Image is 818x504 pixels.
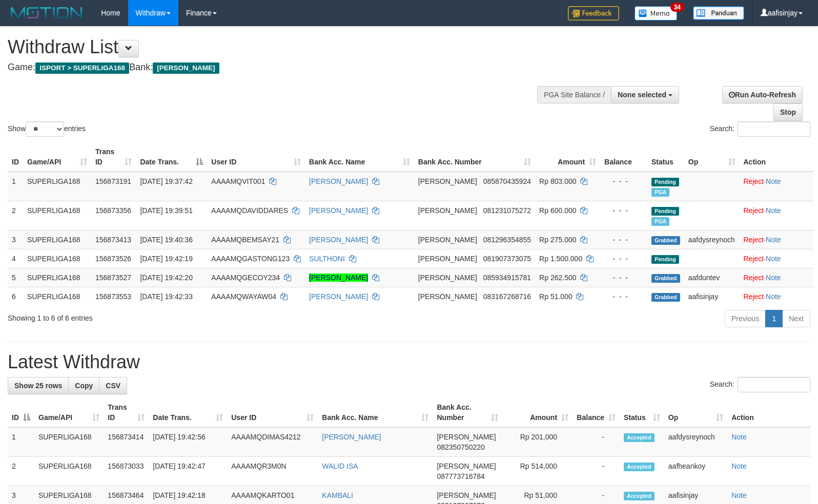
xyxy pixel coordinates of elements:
h1: Withdraw List [8,37,535,57]
a: Reject [744,177,764,185]
select: Showentries [26,121,64,137]
td: aafduntev [684,268,740,287]
th: Amount: activate to sort column ascending [502,398,572,427]
span: Accepted [624,433,655,442]
td: SUPERLIGA168 [23,230,91,249]
div: - - - [604,235,643,245]
span: None selected [618,91,666,99]
input: Search: [738,121,810,137]
td: Rp 201,000 [502,427,572,457]
span: 156873191 [95,177,131,185]
a: WALID ISA [322,462,358,470]
th: Bank Acc. Number: activate to sort column ascending [433,398,502,427]
div: - - - [604,205,643,216]
a: 1 [765,310,783,327]
label: Search: [710,121,810,137]
span: [DATE] 19:42:33 [140,292,192,301]
td: · [740,249,814,268]
span: Rp 803.000 [539,177,576,185]
img: MOTION_logo.png [8,5,86,20]
td: aafdysreynoch [684,230,740,249]
span: [DATE] 19:42:19 [140,255,192,263]
td: SUPERLIGA168 [23,287,91,306]
a: Reject [744,236,764,244]
th: Op: activate to sort column ascending [684,142,740,172]
span: Rp 1.500.000 [539,255,582,263]
div: - - - [604,291,643,302]
td: aafheankoy [664,457,727,486]
th: ID [8,142,23,172]
span: Accepted [624,463,655,471]
span: [PERSON_NAME] [418,206,477,215]
a: [PERSON_NAME] [309,177,368,185]
td: [DATE] 19:42:56 [149,427,227,457]
span: [PERSON_NAME] [418,236,477,244]
span: Pending [651,178,679,186]
span: Rp 600.000 [539,206,576,215]
th: Game/API: activate to sort column ascending [23,142,91,172]
span: Grabbed [651,236,680,245]
th: Bank Acc. Number: activate to sort column ascending [414,142,535,172]
label: Search: [710,377,810,392]
span: AAAAMQDAVIDDARES [211,206,288,215]
span: 156873413 [95,236,131,244]
div: - - - [604,254,643,264]
span: Rp 51.000 [539,292,572,301]
label: Show entries [8,121,86,137]
span: 156873527 [95,274,131,282]
th: Bank Acc. Name: activate to sort column ascending [318,398,433,427]
th: Op: activate to sort column ascending [664,398,727,427]
td: 1 [8,172,23,201]
span: AAAAMQBEMSAY21 [211,236,279,244]
td: 6 [8,287,23,306]
a: Reject [744,292,764,301]
td: SUPERLIGA168 [34,427,104,457]
span: [DATE] 19:40:36 [140,236,192,244]
span: Copy 081907373075 to clipboard [483,255,531,263]
td: SUPERLIGA168 [23,249,91,268]
span: [PERSON_NAME] [437,462,496,470]
th: ID: activate to sort column descending [8,398,34,427]
td: 5 [8,268,23,287]
td: Rp 514,000 [502,457,572,486]
a: Reject [744,255,764,263]
a: Reject [744,274,764,282]
a: Copy [68,377,99,394]
input: Search: [738,377,810,392]
a: Note [766,274,781,282]
span: Rp 275.000 [539,236,576,244]
th: Trans ID: activate to sort column ascending [104,398,149,427]
span: 34 [670,3,684,12]
a: Note [731,462,747,470]
a: KAMBALI [322,491,353,499]
span: Pending [651,207,679,216]
span: [PERSON_NAME] [418,177,477,185]
span: AAAAMQWAYAW04 [211,292,276,301]
span: [PERSON_NAME] [418,292,477,301]
td: SUPERLIGA168 [34,457,104,486]
th: Date Trans.: activate to sort column descending [136,142,207,172]
div: - - - [604,272,643,283]
td: SUPERLIGA168 [23,172,91,201]
span: [PERSON_NAME] [418,255,477,263]
td: AAAAMQR3M0N [227,457,318,486]
span: Copy 085870435924 to clipboard [483,177,531,185]
span: Copy 083167268716 to clipboard [483,292,531,301]
a: SULTHONI [309,255,345,263]
h1: Latest Withdraw [8,352,810,372]
span: [PERSON_NAME] [153,62,219,74]
a: [PERSON_NAME] [309,236,368,244]
span: Copy 082350750220 to clipboard [437,443,484,451]
span: [PERSON_NAME] [418,274,477,282]
a: Note [766,177,781,185]
span: [PERSON_NAME] [437,433,496,441]
th: User ID: activate to sort column ascending [227,398,318,427]
a: Note [766,292,781,301]
span: [PERSON_NAME] [437,491,496,499]
a: Stop [773,103,803,121]
a: Reject [744,206,764,215]
span: CSV [106,382,120,390]
span: AAAAMQVIT001 [211,177,265,185]
img: Button%20Memo.svg [635,6,678,20]
td: aafdysreynoch [664,427,727,457]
